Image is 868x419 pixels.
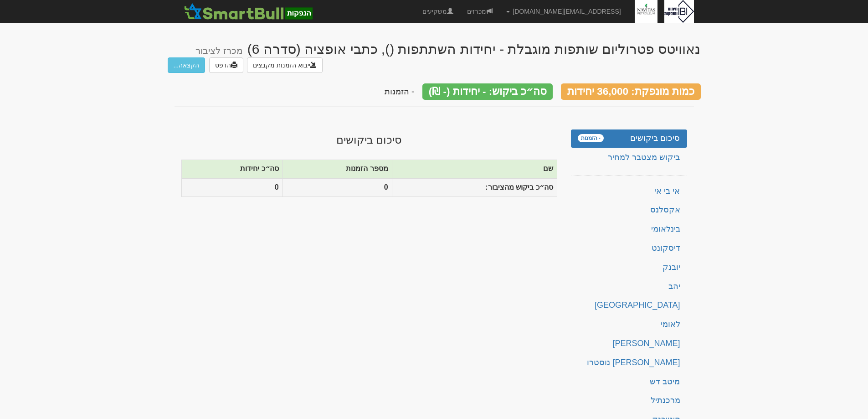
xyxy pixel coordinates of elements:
div: סה״כ ביקוש: - יחידות (- ₪) [422,83,553,100]
span: 0 [384,182,388,193]
a: לאומי [571,316,687,334]
a: אקסלנס [571,201,687,219]
a: [PERSON_NAME] נוסטרו [571,354,687,372]
a: [PERSON_NAME] [571,335,687,353]
th: שם [392,160,557,178]
div: כמות מונפקת: 36,000 יחידות [561,83,700,100]
a: [GEOGRAPHIC_DATA] [571,296,687,315]
span: - הזמנות [578,134,604,142]
th: סה״כ יחידות [181,160,282,178]
th: 0 [181,178,282,197]
a: סיכום ביקושים [571,129,687,148]
a: יהב [571,278,687,296]
small: מכרז לציבור [195,46,242,56]
a: הדפס [209,57,243,73]
div: נאוויטס פטרוליום שותפות מוגבלת - יחידות השתתפות (), כתבי אופציה (סדרה 6) [195,41,700,57]
a: דיסקונט [571,239,687,258]
button: ייבוא הזמנות מקבצים [247,57,323,73]
a: מרכנתיל [571,392,687,410]
button: הקצאה... [168,57,205,73]
a: ביקוש מצטבר למחיר [571,149,687,167]
a: אי בי אי [571,182,687,201]
span: - הזמנות [385,87,414,96]
a: מיטב דש [571,373,687,391]
th: סה״כ ביקוש מהציבור: [392,178,557,197]
a: בינלאומי [571,220,687,238]
img: SmartBull Logo [181,2,315,21]
h3: סיכום ביקושים [181,134,557,146]
a: יובנק [571,259,687,277]
th: מספר הזמנות [282,160,392,178]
